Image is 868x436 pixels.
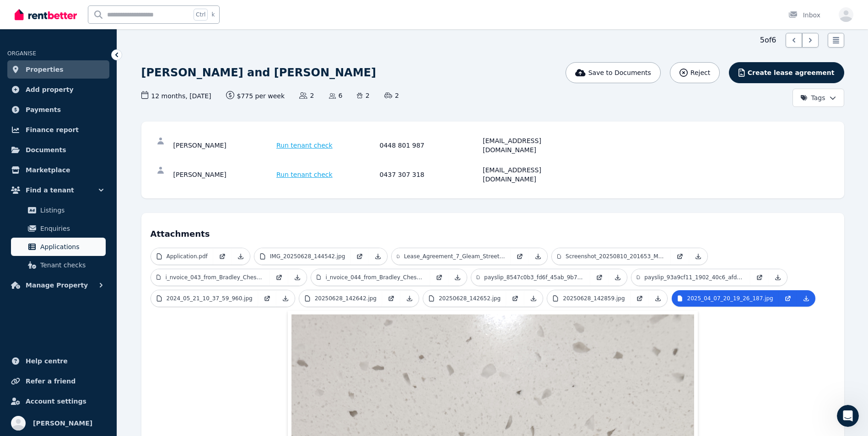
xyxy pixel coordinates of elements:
[7,80,109,99] a: Add property
[748,68,835,77] span: Create lease agreement
[18,65,165,80] p: Hi RIYAS 👋
[19,280,153,290] div: Creating and Managing Your Ad
[793,89,844,107] button: Tags
[369,248,387,265] a: Download Attachment
[276,290,295,307] a: Download Attachment
[19,208,74,218] span: Search for help
[19,229,153,239] div: Rental Payments - How They Work
[13,260,170,276] div: Lease Agreement
[7,161,109,179] a: Marketplace
[109,15,127,33] img: Profile image for Earl
[151,248,213,265] a: Application.pdf
[7,276,109,294] button: Manage Property
[20,308,41,314] span: Home
[96,138,121,148] div: • [DATE]
[15,8,77,21] img: RentBetter
[588,68,651,77] span: Save to Documents
[779,290,797,307] a: Open in new Tab
[7,141,109,159] a: Documents
[13,243,170,260] div: How much does it cost?
[769,269,787,286] a: Download Attachment
[837,405,859,427] iframe: Intercom live chat
[10,122,173,155] div: Profile image for JeremyRate your conversation[PERSON_NAME]•[DATE]
[7,101,109,119] a: Payments
[439,295,501,302] p: 20250628_142652.jpg
[26,104,61,115] span: Payments
[19,116,164,125] div: Recent message
[26,64,64,75] span: Properties
[671,248,689,265] a: Open in new Tab
[484,274,584,281] p: payslip_8547c0b3_fd6f_45ab_9b70_1c820449b205.pdf
[19,168,153,178] div: Send us a message
[40,260,102,271] span: Tenant checks
[11,238,106,256] a: Applications
[380,136,480,154] div: 0448 801 987
[689,248,707,265] a: Download Attachment
[13,226,170,243] div: Rental Payments - How They Work
[430,269,448,286] a: Open in new Tab
[471,269,590,286] a: payslip_8547c0b3_fd6f_45ab_9b70_1c820449b205.pdf
[19,246,153,256] div: How much does it cost?
[19,129,37,148] img: Profile image for Jeremy
[211,11,215,18] span: k
[11,219,106,238] a: Enquiries
[631,269,750,286] a: payslip_93a9cf11_1902_40c6_afd1_c74392a46a81.pdf
[511,248,529,265] a: Open in new Tab
[760,35,776,46] span: 5 of 6
[18,17,85,32] img: logo
[448,269,467,286] a: Download Attachment
[380,165,480,184] div: 0437 307 318
[590,269,609,286] a: Open in new Tab
[141,65,376,80] h1: [PERSON_NAME] and [PERSON_NAME]
[151,269,270,286] a: i_nvoice_043_from_Bradley_Cheshire.PDF
[258,290,276,307] a: Open in new Tab
[690,68,710,77] span: Reject
[276,141,333,150] span: Run tenant check
[213,248,232,265] a: Open in new Tab
[226,91,285,101] span: $775 per week
[270,253,345,260] p: IMG_20250628_144542.jpg
[7,181,109,199] button: Find a tenant
[19,178,153,187] div: We'll be back online [DATE]
[11,256,106,274] a: Tenant checks
[13,276,170,293] div: Creating and Managing Your Ad
[7,392,109,410] a: Account settings
[18,80,165,96] p: How can we help?
[7,121,109,139] a: Finance report
[423,290,506,307] a: 20250628_142652.jpg
[382,290,400,307] a: Open in new Tab
[315,295,377,302] p: 20250628_142642.jpg
[552,248,671,265] a: Screenshot_20250810_201653_M365_Copilot.jpg
[288,269,307,286] a: Download Attachment
[26,376,75,387] span: Refer a friend
[173,165,274,184] div: [PERSON_NAME]
[631,290,649,307] a: Open in new Tab
[151,290,258,307] a: 2024_05_21_10_37_59_960.jpg
[122,285,183,322] button: Help
[270,269,288,286] a: Open in new Tab
[670,62,720,83] button: Reject
[41,130,115,137] span: Rate your conversation
[61,285,122,322] button: Messages
[26,144,66,155] span: Documents
[7,60,109,79] a: Properties
[384,91,399,100] span: 2
[26,280,88,291] span: Manage Property
[33,418,92,429] span: [PERSON_NAME]
[276,170,333,179] span: Run tenant check
[299,290,382,307] a: 20250628_142642.jpg
[649,290,667,307] a: Download Attachment
[165,274,264,281] p: i_nvoice_043_from_Bradley_Cheshire.PDF
[400,290,419,307] a: Download Attachment
[563,295,625,302] p: 20250628_142859.jpg
[151,222,835,240] h4: Attachments
[19,263,153,273] div: Lease Agreement
[167,253,208,260] p: Application.pdf
[547,290,630,307] a: 20250628_142859.jpg
[26,84,74,95] span: Add property
[687,295,773,302] p: 2025_04_07_20_19_26_187.jpg
[483,136,583,154] div: [EMAIL_ADDRESS][DOMAIN_NAME]
[404,253,506,260] p: Lease_Agreement_7_Gleam_Street_Wellard_Megan_Lesley_Cheshi.pdf
[167,295,253,302] p: 2024_05_21_10_37_59_960.jpg
[392,248,511,265] a: Lease_Agreement_7_Gleam_Street_Wellard_Megan_Lesley_Cheshi.pdf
